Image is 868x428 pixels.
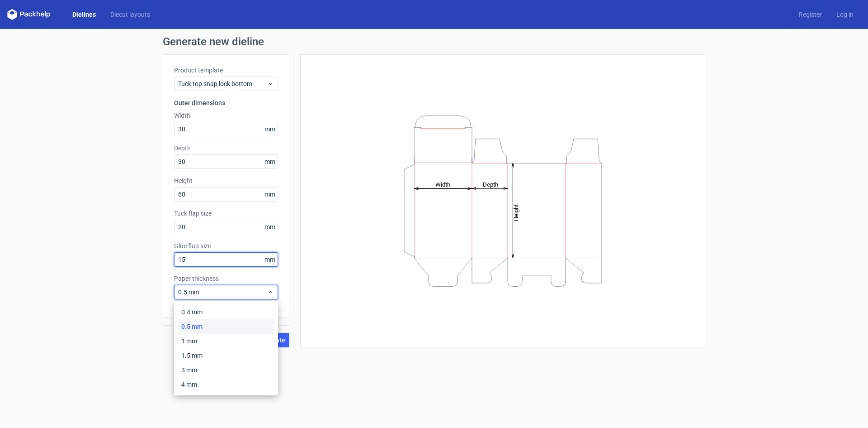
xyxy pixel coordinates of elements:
[178,363,274,377] div: 3 mm
[174,144,278,153] label: Depth
[174,241,278,250] label: Glue flap size
[178,319,274,334] div: 0.5 mm
[174,176,278,185] label: Height
[262,188,278,201] span: mm
[163,36,705,47] h1: Generate new dieline
[262,220,278,234] span: mm
[174,209,278,218] label: Tuck flap size
[178,79,267,88] span: Tuck top snap lock bottom
[829,10,861,19] a: Log in
[435,181,450,188] tspan: Width
[174,98,278,107] h3: Outer dimensions
[483,181,498,188] tspan: Depth
[174,274,278,283] label: Paper thickness
[178,334,274,348] div: 1 mm
[178,305,274,319] div: 0.4 mm
[513,204,519,221] tspan: Height
[262,122,278,136] span: mm
[174,111,278,120] label: Width
[262,253,278,266] span: mm
[65,10,103,19] a: Dielines
[178,377,274,392] div: 4 mm
[178,288,267,297] span: 0.5 mm
[174,66,278,75] label: Product template
[792,10,829,19] a: Register
[178,348,274,363] div: 1.5 mm
[103,10,157,19] a: Diecut layouts
[262,155,278,168] span: mm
